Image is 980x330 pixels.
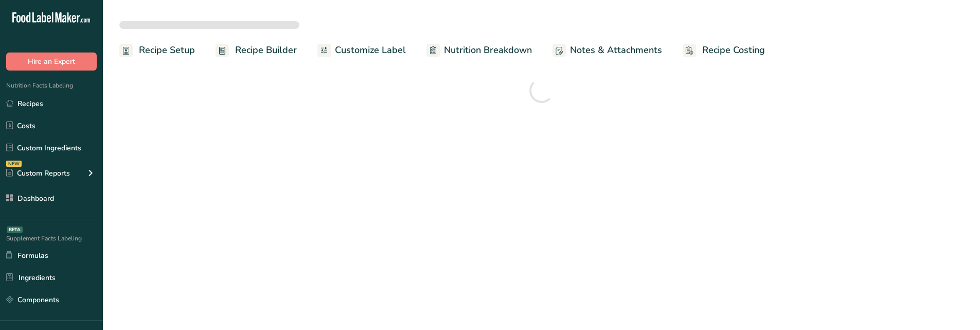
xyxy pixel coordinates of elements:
[426,39,532,62] a: Nutrition Breakdown
[702,43,765,57] span: Recipe Costing
[6,53,97,71] button: Hire an Expert
[683,39,765,62] a: Recipe Costing
[119,39,195,62] a: Recipe Setup
[6,161,22,167] div: NEW
[235,43,297,57] span: Recipe Builder
[553,39,662,62] a: Notes & Attachments
[570,43,662,57] span: Notes & Attachments
[216,39,297,62] a: Recipe Builder
[139,43,195,57] span: Recipe Setup
[444,43,532,57] span: Nutrition Breakdown
[7,227,23,233] div: BETA
[6,168,70,179] div: Custom Reports
[335,43,406,57] span: Customize Label
[317,39,406,62] a: Customize Label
